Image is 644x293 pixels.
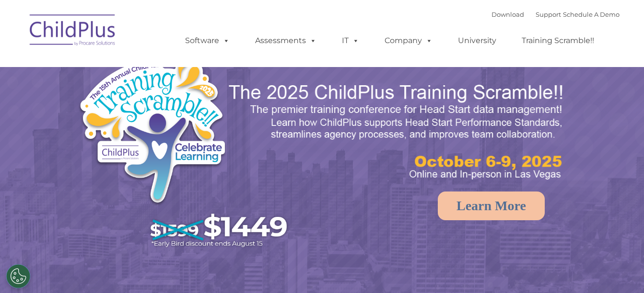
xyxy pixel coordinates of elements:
[375,31,442,50] a: Company
[246,31,326,50] a: Assessments
[492,11,620,18] font: |
[176,31,239,50] a: Software
[25,8,121,56] img: ChildPlus by Procare Solutions
[563,11,620,18] a: Schedule A Demo
[332,31,369,50] a: IT
[512,31,604,50] a: Training Scramble!!
[6,264,30,288] button: Cookies Settings
[448,31,506,50] a: University
[492,11,524,18] a: Download
[536,11,561,18] a: Support
[438,192,545,220] a: Learn More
